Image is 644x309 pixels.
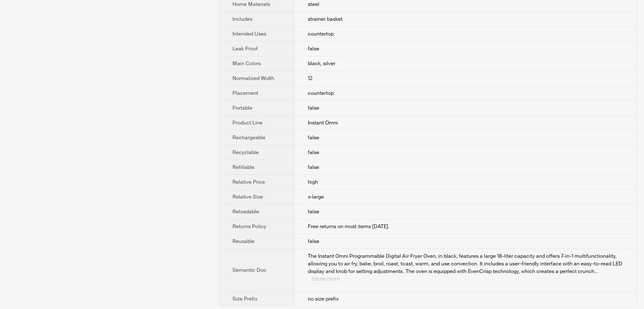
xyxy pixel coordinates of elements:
[232,149,259,156] span: Recyclable
[308,193,324,200] span: x-large
[232,119,263,126] span: Product Line
[594,268,598,275] span: ...
[232,105,252,111] span: Portable
[232,208,259,215] span: Reloadable
[308,60,335,67] span: black, silver
[308,253,622,275] span: The Instant Omni Programmable Digital Air Fryer Oven, in black, features a large 18-liter capacit...
[308,252,623,283] div: The Instant Omni Programmable Digital Air Fryer Oven, in black, features a large 18-liter capacit...
[308,238,319,245] span: false
[308,295,339,302] span: no size prefix
[232,223,266,230] span: Returns Policy
[308,179,318,185] span: high
[232,45,258,52] span: Leak Proof
[308,149,319,156] span: false
[232,295,257,302] span: Size Prefix
[232,238,254,245] span: Reusable
[308,119,338,126] span: Instant Omni
[232,134,265,141] span: Rechargeable
[308,105,319,111] span: false
[311,276,340,282] button: Expand
[232,164,254,171] span: Refillable
[232,1,270,8] span: Home Materials
[232,90,258,97] span: Placement
[308,90,334,97] span: countertop
[232,267,266,273] span: Semantic Doc
[308,208,319,215] span: false
[308,16,343,22] span: strainer basket
[308,134,319,141] span: false
[232,179,265,185] span: Relative Price
[232,75,274,82] span: Normalized Width
[308,30,334,37] span: countertop
[232,193,263,200] span: Relative Size
[308,164,319,171] span: false
[232,60,261,67] span: Main Colors
[232,16,252,22] span: Includes
[308,1,319,8] span: steel
[232,30,266,37] span: Intended Uses
[308,75,312,82] span: 12
[308,45,319,52] span: false
[308,223,390,230] span: Free returns on most items [DATE].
